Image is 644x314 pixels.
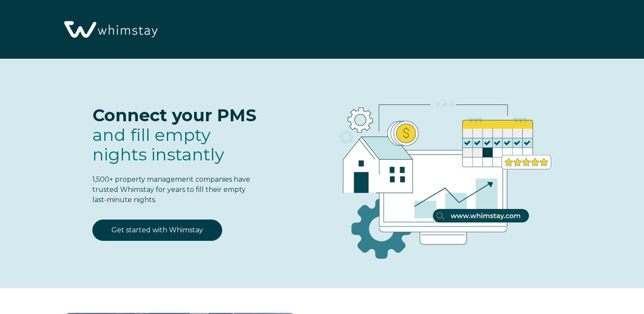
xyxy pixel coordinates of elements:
a: Get started with Whimstay [92,220,222,241]
span: and [92,124,224,165]
img: RBO Ilustrations-03 [290,76,590,272]
img: Whimstay Logo-02 1 [60,4,160,56]
span: Connect your PMS [92,105,256,126]
span: 1,500+ property management companies have trusted Whimstay for years to fill their empty last-min... [92,175,250,204]
span: fill empty nights instantly [92,124,224,165]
